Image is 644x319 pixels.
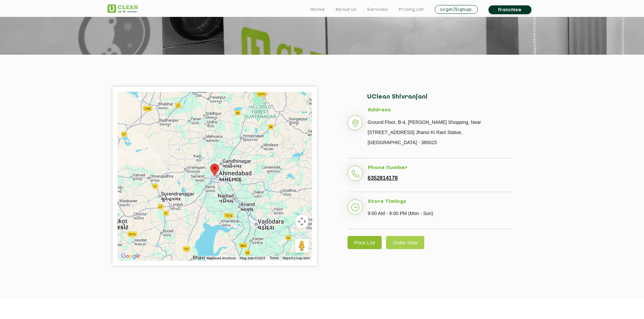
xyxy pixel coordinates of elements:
[240,256,265,260] span: Map data ©2025
[119,252,142,261] img: Google
[368,117,511,148] p: Ground Floor, B-4, [PERSON_NAME] Shopping, Near [STREET_ADDRESS] Jhansi Ki Rani Statue, [GEOGRAPH...
[119,252,142,261] a: Open this area in Google Maps (opens a new window)
[386,236,424,249] a: Order Now
[283,256,310,261] a: Report a map error
[295,239,309,252] button: Drag Pegman onto the map to open Street View
[368,165,511,171] h5: Phone Number
[207,256,236,261] button: Keyboard shortcuts
[368,208,511,218] p: 9:00 AM - 9:00 PM (Mon - Sun)
[269,256,279,261] a: Terms
[367,94,511,107] h2: UClean Shivranjani
[348,236,382,249] a: Price List
[108,4,138,13] img: UClean Laundry and Dry Cleaning
[399,5,424,14] a: Pricing List
[368,175,398,181] a: 6352814178
[295,215,309,228] button: Map camera controls
[367,5,388,14] a: Services
[335,5,356,14] a: About us
[368,199,511,205] h5: Store Timings
[310,5,325,14] a: Home
[435,5,478,14] a: Login/Signup
[488,5,531,14] a: Franchise
[368,107,511,113] h5: Address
